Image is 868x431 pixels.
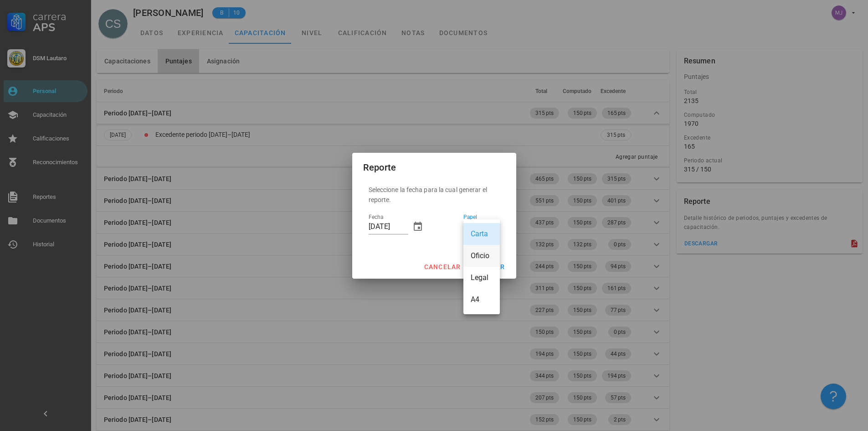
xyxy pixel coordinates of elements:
div: Legal [471,273,493,282]
div: Carta [471,229,493,238]
div: A4 [471,295,493,304]
div: Reporte [363,160,396,175]
span: cancelar [423,263,461,270]
div: Oficio [471,251,493,260]
button: cancelar [420,259,464,275]
label: Papel [463,214,477,221]
p: Seleccione la fecha para la cual generar el reporte. [369,185,500,205]
div: PapelCarta [463,219,500,234]
label: Fecha [369,214,383,221]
